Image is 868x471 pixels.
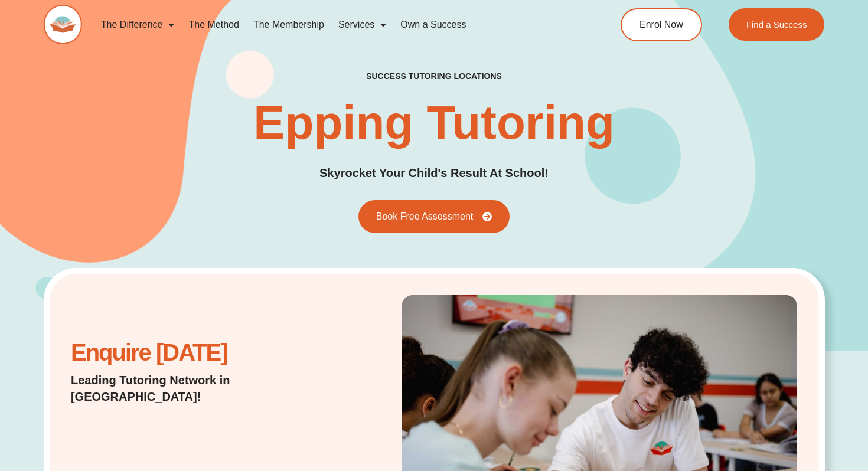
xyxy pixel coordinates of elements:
a: Own a Success [393,11,473,38]
a: Enrol Now [621,8,702,41]
h1: Epping Tutoring [253,99,615,146]
a: The Method [181,11,246,38]
h2: Enquire [DATE] [71,345,331,360]
a: Book Free Assessment [358,200,510,233]
span: Book Free Assessment [376,212,474,221]
a: The Membership [246,11,331,38]
h2: success tutoring locations [366,71,502,81]
h2: Leading Tutoring Network in [GEOGRAPHIC_DATA]! [71,372,331,405]
a: Find a Success [729,8,825,41]
nav: Menu [94,11,576,38]
h2: Skyrocket Your Child's Result At School! [319,164,549,182]
span: Find a Success [746,20,807,29]
a: The Difference [94,11,182,38]
a: Services [331,11,393,38]
span: Enrol Now [639,20,683,30]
